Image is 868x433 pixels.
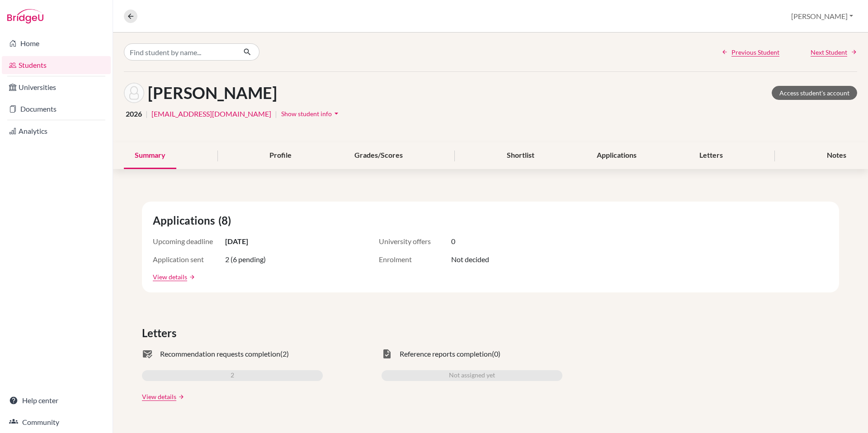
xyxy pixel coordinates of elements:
[2,100,111,118] a: Documents
[176,394,184,400] a: arrow_forward
[2,34,111,52] a: Home
[187,274,195,280] a: arrow_forward
[811,47,857,57] a: Next Student
[124,83,144,103] img: Eli Cooke's avatar
[126,108,142,119] span: 2026
[225,236,248,247] span: [DATE]
[151,108,271,119] a: [EMAIL_ADDRESS][DOMAIN_NAME]
[153,236,225,247] span: Upcoming deadline
[153,254,225,265] span: Application sent
[124,43,236,61] input: Find student by name...
[492,348,500,359] span: (0)
[280,348,289,359] span: (2)
[160,348,280,359] span: Recommendation requests completion
[344,142,414,169] div: Grades/Scores
[218,212,235,229] span: (8)
[153,272,187,282] a: View details
[146,108,148,119] span: |
[689,142,734,169] div: Letters
[142,348,153,359] span: mark_email_read
[2,122,111,140] a: Analytics
[259,142,302,169] div: Profile
[124,142,176,169] div: Summary
[382,348,392,359] span: task
[816,142,857,169] div: Notes
[731,47,779,57] span: Previous Student
[7,9,43,24] img: Bridge-U
[722,47,779,57] a: Previous Student
[2,413,111,431] a: Community
[153,212,218,229] span: Applications
[379,254,451,265] span: Enrolment
[275,108,277,119] span: |
[2,391,111,409] a: Help center
[451,254,489,265] span: Not decided
[148,83,277,103] h1: [PERSON_NAME]
[449,370,495,381] span: Not assigned yet
[379,236,451,247] span: University offers
[400,348,492,359] span: Reference reports completion
[2,56,111,74] a: Students
[496,142,545,169] div: Shortlist
[811,47,847,57] span: Next Student
[281,110,332,118] span: Show student info
[142,392,176,401] a: View details
[772,86,857,100] a: Access student's account
[787,8,857,25] button: [PERSON_NAME]
[586,142,647,169] div: Applications
[451,236,455,247] span: 0
[231,370,234,381] span: 2
[142,325,180,341] span: Letters
[225,254,266,265] span: 2 (6 pending)
[332,109,341,118] i: arrow_drop_down
[2,78,111,96] a: Universities
[281,107,341,121] button: Show student infoarrow_drop_down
